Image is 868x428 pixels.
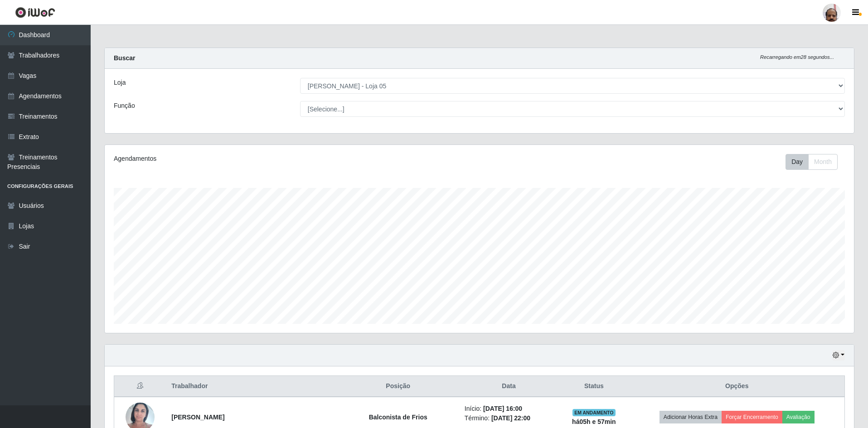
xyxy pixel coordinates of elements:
th: Trabalhador [166,376,337,397]
th: Status [558,376,629,397]
button: Forçar Encerramento [722,411,782,423]
th: Data [459,376,558,397]
button: Avaliação [782,411,815,423]
time: [DATE] 16:00 [483,405,522,412]
button: Adicionar Horas Extra [659,411,722,423]
strong: Balconista de Frios [369,414,427,421]
div: Toolbar with button groups [786,154,845,170]
img: CoreUI Logo [15,7,55,18]
div: First group [786,154,838,170]
strong: [PERSON_NAME] [171,414,224,421]
span: EM ANDAMENTO [572,409,616,416]
label: Loja [114,78,126,87]
button: Day [786,154,809,170]
li: Início: [465,404,553,414]
strong: Buscar [114,54,135,62]
th: Opções [629,376,844,397]
div: Agendamentos [114,154,411,164]
button: Month [808,154,838,170]
time: [DATE] 22:00 [491,414,530,422]
label: Função [114,101,135,111]
th: Posição [337,376,459,397]
strong: há 05 h e 57 min [572,418,616,425]
li: Término: [465,414,553,423]
i: Recarregando em 28 segundos... [760,54,834,60]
